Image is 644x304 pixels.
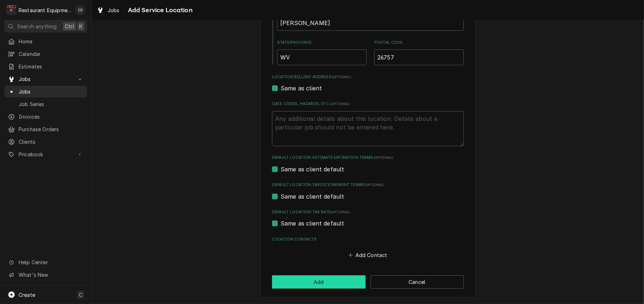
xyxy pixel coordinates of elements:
button: Cancel [371,275,464,289]
span: Home [19,38,84,45]
a: Go to Jobs [4,73,87,85]
a: Invoices [4,111,87,123]
span: (optional) [373,156,393,160]
span: Calendar [19,50,84,58]
a: Job Series [4,98,87,110]
a: Go to Help Center [4,256,87,268]
span: Jobs [108,6,120,14]
label: Same as client default [281,219,344,228]
div: Default Location Estimate Expiration Terms [272,155,464,173]
span: Jobs [19,75,73,83]
a: Estimates [4,61,87,72]
div: Emily Bird's Avatar [75,5,85,15]
span: Job Series [19,100,84,108]
label: Default Location Invoice Payment Terms [272,182,464,188]
div: Default Location Invoice Payment Terms [272,182,464,200]
div: Postal Code [374,40,464,65]
div: Default Location Tax Rate [272,209,464,228]
span: Pricebook [19,151,73,158]
button: Add Contact [347,250,388,260]
span: Search anything [17,23,57,30]
div: R [6,5,16,15]
div: EB [75,5,85,15]
label: Default Location Tax Rate [272,209,464,215]
span: (optional) [331,75,352,79]
label: Location Billing Address [272,74,464,80]
span: Clients [19,138,84,146]
span: Jobs [19,88,84,95]
span: C [79,291,82,299]
a: Clients [4,136,87,148]
label: Postal Code [374,40,464,46]
label: Default Location Estimate Expiration Terms [272,155,464,161]
span: (optional) [330,210,350,214]
a: Purchase Orders [4,123,87,135]
label: State/Province [277,40,367,46]
span: K [79,23,82,30]
div: Location Contacts [272,237,464,260]
a: Jobs [94,4,123,16]
span: Estimates [19,63,84,70]
span: Add Service Location [126,5,192,15]
div: Button Group Row [272,275,464,289]
label: Same as client default [281,165,344,174]
a: Go to What's New [4,269,87,281]
label: Location Contacts [272,237,464,242]
a: Home [4,35,87,47]
a: Jobs [4,86,87,98]
button: Add [272,275,366,289]
label: Same as client default [281,192,344,201]
a: Go to Pricebook [4,148,87,160]
span: Invoices [19,113,84,120]
span: Ctrl [65,23,74,30]
div: Location Billing Address [272,74,464,92]
label: Same as client [281,84,322,92]
label: Gate Codes, Hazards, etc. [272,101,464,107]
span: What's New [19,271,83,279]
span: Purchase Orders [19,125,84,133]
button: Search anythingCtrlK [4,20,87,33]
a: Calendar [4,48,87,60]
span: ( optional ) [330,102,350,106]
div: Restaurant Equipment Diagnostics's Avatar [6,5,16,15]
div: Button Group [272,275,464,289]
span: Create [19,292,35,298]
div: Gate Codes, Hazards, etc. [272,101,464,146]
span: (optional) [364,183,385,187]
div: Restaurant Equipment Diagnostics [19,6,71,14]
span: Help Center [19,258,83,266]
div: State/Province [277,40,367,65]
